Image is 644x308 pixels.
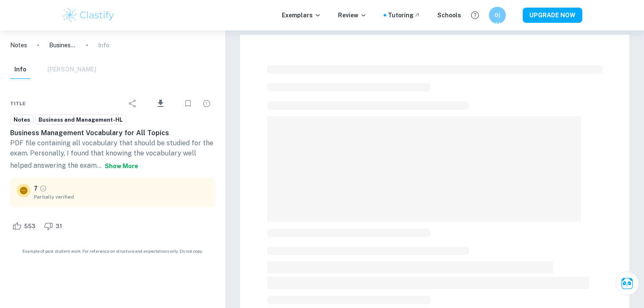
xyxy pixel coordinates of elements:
button: Show more [101,158,142,174]
span: Title [10,100,26,107]
span: Partially verified [34,193,208,201]
button: Help and Feedback [468,8,482,22]
div: Like [10,219,40,233]
button: Ask Clai [615,272,639,295]
h6: 이상 [493,11,502,20]
span: Business and Management-HL [35,116,126,124]
button: 이상 [489,7,506,24]
span: Example of past student work. For reference on structure and expectations only. Do not copy. [10,248,215,254]
button: UPGRADE NOW [523,8,582,23]
img: Clastify logo [62,7,115,24]
div: Report issue [198,95,215,112]
a: Notes [10,114,33,125]
div: Download [143,93,178,114]
a: Grade partially verified [39,185,47,192]
p: Business Management Vocabulary for All Topics [49,41,76,50]
div: Share [124,95,141,112]
div: Bookmark [180,95,196,112]
div: Dislike [42,219,67,233]
p: Exemplars [282,11,321,20]
span: 553 [19,222,40,231]
a: Notes [10,41,27,50]
p: 7 [34,184,38,193]
button: Info [10,60,30,79]
span: 31 [51,222,67,231]
span: Notes [11,116,33,124]
p: PDF file containing all vocabulary that should be studied for the exam. Personally, I found that ... [10,138,215,174]
h6: Business Management Vocabulary for All Topics [10,128,215,138]
p: Review [338,11,367,20]
p: Info [98,41,109,50]
a: Schools [437,11,461,20]
a: Tutoring [388,11,420,20]
a: Business and Management-HL [35,114,126,125]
